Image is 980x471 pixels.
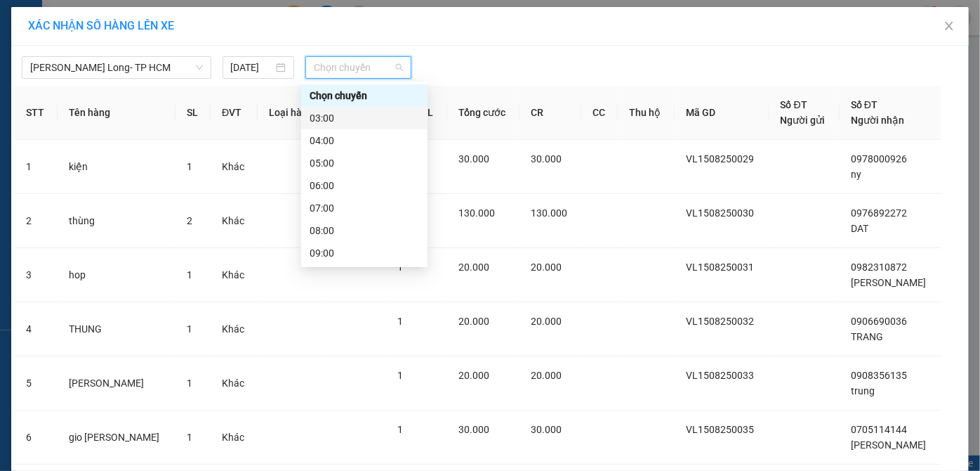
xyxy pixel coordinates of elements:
th: CC [581,86,618,140]
th: SL [176,86,211,140]
td: gio [PERSON_NAME] [58,411,176,465]
span: 1 [187,161,192,172]
span: ny [851,169,861,180]
span: 30.000 [531,153,562,164]
span: 20.000 [458,262,489,273]
span: Chọn chuyến [314,57,403,78]
span: VL1508250030 [686,207,754,219]
span: 20.000 [531,316,562,327]
th: STT [15,86,58,140]
span: Số ĐT [851,99,878,110]
span: 2 [187,215,192,226]
span: VL1508250033 [686,370,754,381]
input: 16/08/2025 [231,60,274,75]
span: 1 [187,323,192,335]
span: 1 [397,262,403,273]
span: 1 [397,424,403,435]
td: 2 [15,194,58,248]
span: 20.000 [458,316,489,327]
span: 30.000 [458,424,489,435]
span: Số ĐT [781,99,807,110]
span: VL1508250029 [686,153,754,164]
span: 20.000 [458,370,489,381]
span: trung [851,385,875,396]
span: 1 [187,269,192,280]
span: DAT [851,223,868,234]
td: 1 [15,140,58,194]
span: 1 [397,370,403,381]
td: thùng [58,194,176,248]
span: 0906690036 [851,316,907,327]
span: 20.000 [531,262,562,273]
td: Khác [211,302,258,356]
span: XÁC NHẬN SỐ HÀNG LÊN XE [28,19,174,32]
span: 0908356135 [851,370,907,381]
span: [PERSON_NAME] [851,277,926,288]
span: 1 [187,432,192,443]
div: 03:00 [310,110,419,126]
span: 0978000926 [851,153,907,164]
th: Tên hàng [58,86,176,140]
td: [PERSON_NAME] [58,356,176,411]
span: 0705114144 [851,424,907,435]
th: Tổng cước [447,86,520,140]
span: 130.000 [458,207,495,219]
div: Chọn chuyến [301,84,428,107]
span: Vĩnh Long- TP HCM [30,57,203,78]
th: Thu hộ [618,86,675,140]
td: Khác [211,411,258,465]
span: close [943,20,955,32]
div: 09:00 [310,245,419,261]
div: 04:00 [310,133,419,148]
th: Mã GD [675,86,769,140]
td: kiện [58,140,176,194]
td: 5 [15,356,58,411]
div: 05:00 [310,155,419,171]
td: 3 [15,248,58,302]
span: Người nhận [851,115,904,126]
td: THUNG [58,302,176,356]
td: Khác [211,356,258,411]
span: 1 [397,316,403,327]
span: VL1508250032 [686,316,754,327]
span: VL1508250031 [686,262,754,273]
th: ĐVT [211,86,258,140]
td: Khác [211,194,258,248]
div: 06:00 [310,178,419,193]
td: 4 [15,302,58,356]
span: TRANG [851,331,883,342]
span: 0982310872 [851,262,907,273]
td: Khác [211,248,258,302]
span: 1 [187,378,192,389]
div: Chọn chuyến [310,88,419,103]
span: 130.000 [531,207,567,219]
div: 07:00 [310,200,419,216]
span: 0976892272 [851,207,907,219]
span: 20.000 [531,370,562,381]
span: 30.000 [458,153,489,164]
th: CR [519,86,581,140]
td: hop [58,248,176,302]
button: Close [929,7,969,46]
span: 30.000 [531,424,562,435]
span: VL1508250035 [686,424,754,435]
td: 6 [15,411,58,465]
td: Khác [211,140,258,194]
span: [PERSON_NAME] [851,439,926,451]
th: Loại hàng [258,86,327,140]
span: Người gửi [781,115,826,126]
div: 08:00 [310,223,419,238]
